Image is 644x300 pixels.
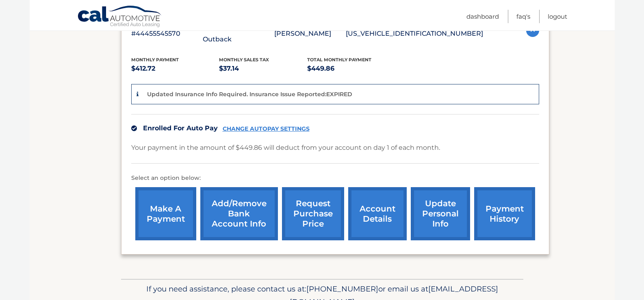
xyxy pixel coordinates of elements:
a: Cal Automotive [77,5,163,29]
a: Logout [548,10,567,23]
a: payment history [474,187,535,240]
p: $449.86 [307,63,395,74]
span: Total Monthly Payment [307,57,371,63]
span: Monthly sales Tax [219,57,269,63]
p: $37.14 [219,63,307,74]
p: Your payment in the amount of $449.86 will deduct from your account on day 1 of each month. [131,142,440,153]
p: [US_VEHICLE_IDENTIFICATION_NUMBER] [346,28,483,39]
span: Monthly Payment [131,57,179,63]
p: 2023 Subaru Outback [203,22,274,45]
a: Dashboard [466,10,499,23]
p: Updated Insurance Info Required. Insurance Issue Reported:EXPIRED [147,91,352,98]
span: Enrolled For Auto Pay [143,124,218,132]
p: [PERSON_NAME] [274,28,346,39]
a: CHANGE AUTOPAY SETTINGS [223,125,310,132]
p: $412.72 [131,63,219,74]
a: update personal info [411,187,470,240]
p: Select an option below: [131,173,539,183]
a: account details [348,187,407,240]
a: FAQ's [516,10,530,23]
span: [PHONE_NUMBER] [306,284,378,294]
p: #44455545570 [131,28,203,39]
a: make a payment [135,187,196,240]
img: check.svg [131,125,137,131]
a: request purchase price [282,187,344,240]
a: Add/Remove bank account info [200,187,278,240]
